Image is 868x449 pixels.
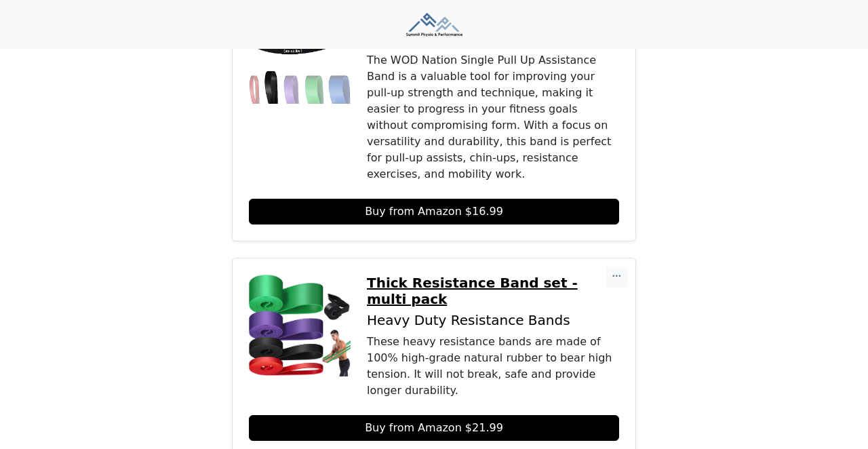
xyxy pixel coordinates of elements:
a: Buy from Amazon $16.99 [249,199,619,224]
a: Buy from Amazon $21.99 [249,415,619,441]
p: Heavy Duty Resistance Bands [367,313,619,328]
img: Summit Physio & Performance [406,13,462,37]
div: The WOD Nation Single Pull Up Assistance Band is a valuable tool for improving your pull-up stren... [367,52,619,182]
img: Thick Resistance Band set - multi pack [249,275,351,376]
a: Thick Resistance Band set - multi pack [367,275,619,307]
img: Thick resistance band (1 inch) [249,9,351,111]
div: These heavy resistance bands are made of 100% high-grade natural rubber to bear high tension. It ... [367,334,619,399]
